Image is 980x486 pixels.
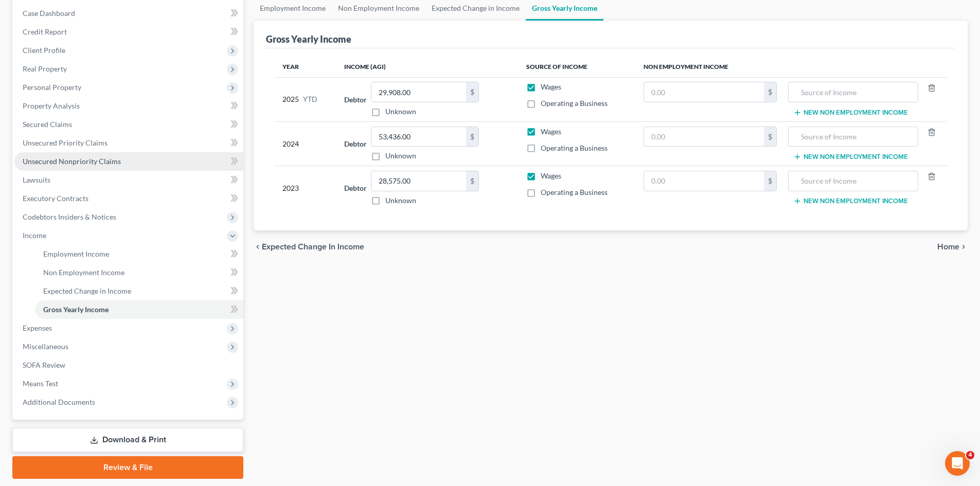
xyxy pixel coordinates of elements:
[793,197,908,205] button: New Non Employment Income
[43,268,124,277] span: Non Employment Income
[14,171,243,189] a: Lawsuits
[23,9,75,17] span: Case Dashboard
[635,57,947,77] th: Non Employment Income
[541,82,561,91] span: Wages
[262,243,364,251] span: Expected Change in Income
[12,428,243,452] a: Download & Print
[764,171,776,191] div: $
[23,398,95,406] span: Additional Documents
[644,127,764,147] input: 0.00
[23,27,67,36] span: Credit Report
[344,94,367,105] label: Debtor
[764,82,776,102] div: $
[23,46,65,55] span: Client Profile
[14,134,243,152] a: Unsecured Priority Claims
[23,83,81,92] span: Personal Property
[793,153,908,161] button: New Non Employment Income
[466,127,478,147] div: $
[23,194,88,203] span: Executory Contracts
[23,231,46,240] span: Income
[23,212,116,221] span: Codebtors Insiders & Notices
[12,456,243,479] a: Review & File
[518,57,635,77] th: Source of Income
[23,64,67,73] span: Real Property
[23,138,108,147] span: Unsecured Priority Claims
[937,243,968,251] button: Home chevron_right
[23,361,65,369] span: SOFA Review
[644,171,764,191] input: 0.00
[385,195,416,206] label: Unknown
[254,243,262,251] i: chevron_left
[371,82,466,102] input: 0.00
[274,57,336,77] th: Year
[35,282,243,300] a: Expected Change in Income
[14,4,243,23] a: Case Dashboard
[466,171,478,191] div: $
[336,57,518,77] th: Income (AGI)
[254,243,364,251] button: chevron_left Expected Change in Income
[266,33,351,45] div: Gross Yearly Income
[344,138,367,149] label: Debtor
[43,305,109,314] span: Gross Yearly Income
[541,143,608,152] span: Operating a Business
[14,23,243,41] a: Credit Report
[14,356,243,374] a: SOFA Review
[14,189,243,208] a: Executory Contracts
[644,82,764,102] input: 0.00
[35,300,243,319] a: Gross Yearly Income
[35,245,243,263] a: Employment Income
[23,342,68,351] span: Miscellaneous
[43,286,131,295] span: Expected Change in Income
[344,183,367,193] label: Debtor
[937,243,959,251] span: Home
[23,323,52,332] span: Expenses
[23,157,121,166] span: Unsecured Nonpriority Claims
[23,379,58,388] span: Means Test
[466,82,478,102] div: $
[282,171,328,206] div: 2023
[371,127,466,147] input: 0.00
[385,106,416,117] label: Unknown
[23,175,50,184] span: Lawsuits
[541,188,608,196] span: Operating a Business
[23,120,72,129] span: Secured Claims
[793,109,908,117] button: New Non Employment Income
[43,249,109,258] span: Employment Income
[371,171,466,191] input: 0.00
[282,127,328,161] div: 2024
[282,82,328,117] div: 2025
[959,243,968,251] i: chevron_right
[764,127,776,147] div: $
[541,171,561,180] span: Wages
[14,115,243,134] a: Secured Claims
[794,127,912,147] input: Source of Income
[303,94,317,104] span: YTD
[35,263,243,282] a: Non Employment Income
[385,151,416,161] label: Unknown
[541,127,561,136] span: Wages
[966,451,974,459] span: 4
[794,82,912,102] input: Source of Income
[14,97,243,115] a: Property Analysis
[945,451,970,476] iframe: Intercom live chat
[23,101,80,110] span: Property Analysis
[14,152,243,171] a: Unsecured Nonpriority Claims
[541,99,608,107] span: Operating a Business
[794,171,912,191] input: Source of Income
